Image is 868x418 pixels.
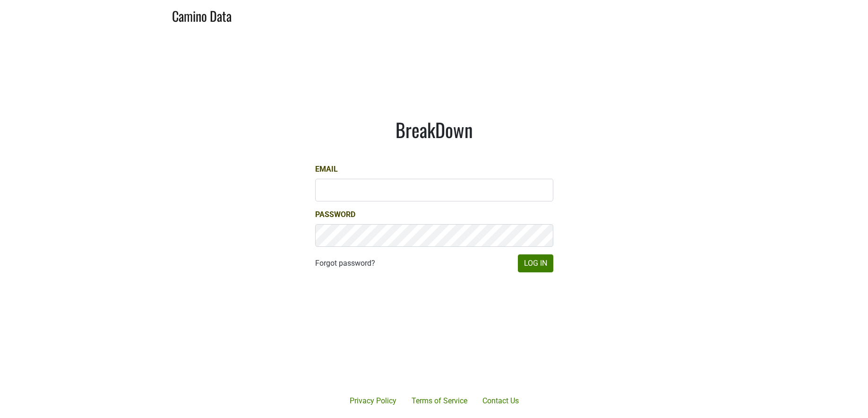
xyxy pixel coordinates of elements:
[404,392,475,410] a: Terms of Service
[315,258,375,269] a: Forgot password?
[518,254,553,272] button: Log In
[172,4,232,26] a: Camino Data
[342,392,404,410] a: Privacy Policy
[315,209,355,220] label: Password
[315,164,338,175] label: Email
[315,118,553,141] h1: BreakDown
[475,392,526,410] a: Contact Us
